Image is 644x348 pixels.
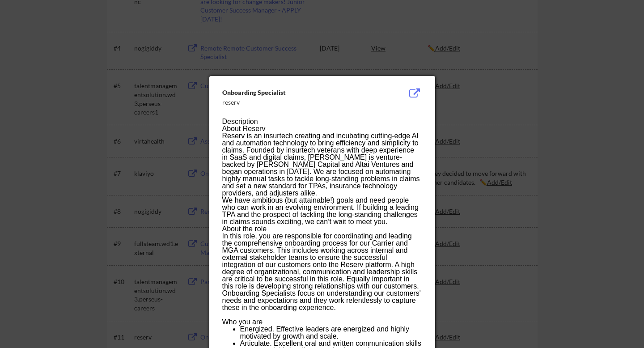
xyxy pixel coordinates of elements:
[222,118,422,125] h2: Description
[222,125,422,132] h3: About Reserv
[222,318,422,326] h3: Who you are
[222,233,422,311] p: In this role, you are responsible for coordinating and leading the comprehensive onboarding proce...
[222,197,422,225] p: We have ambitious (but attainable!) goals and need people who can work in an evolving environment...
[222,132,422,197] p: Reserv is an insurtech creating and incubating cutting-edge AI and automation technology to bring...
[222,88,377,97] div: Onboarding Specialist
[240,326,422,340] li: Energized. Effective leaders are energized and highly motivated by growth and scale.
[222,98,377,107] div: reserv
[222,225,422,233] h3: About the role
